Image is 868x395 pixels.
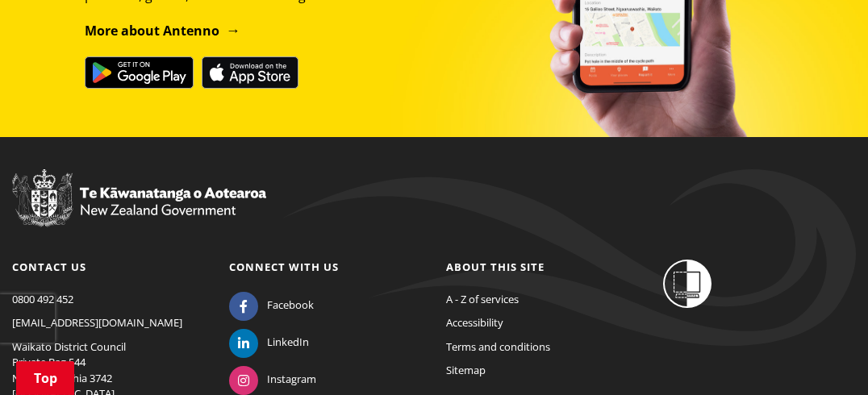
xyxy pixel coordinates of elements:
span: Instagram [267,372,316,388]
img: Download on the App Store [202,56,298,89]
a: Terms and conditions [446,339,550,354]
a: New Zealand Government [12,206,266,221]
a: Top [16,361,74,395]
a: Instagram [229,372,316,386]
a: Connect with us [229,260,339,274]
img: Get it on Google Play [85,56,194,89]
a: Accessibility [446,315,503,330]
a: Contact us [12,260,86,274]
span: Facebook [267,297,314,314]
a: LinkedIn [229,335,309,349]
a: [EMAIL_ADDRESS][DOMAIN_NAME] [12,315,182,330]
a: More about Antenno [85,22,240,39]
a: A - Z of services [446,292,519,306]
img: New Zealand Government [12,169,266,227]
a: Facebook [229,297,314,312]
iframe: Messenger Launcher [794,327,852,385]
a: About this site [446,260,545,274]
a: Sitemap [446,363,486,377]
a: 0800 492 452 [12,292,73,306]
img: Shielded [663,260,712,308]
span: LinkedIn [267,335,309,351]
